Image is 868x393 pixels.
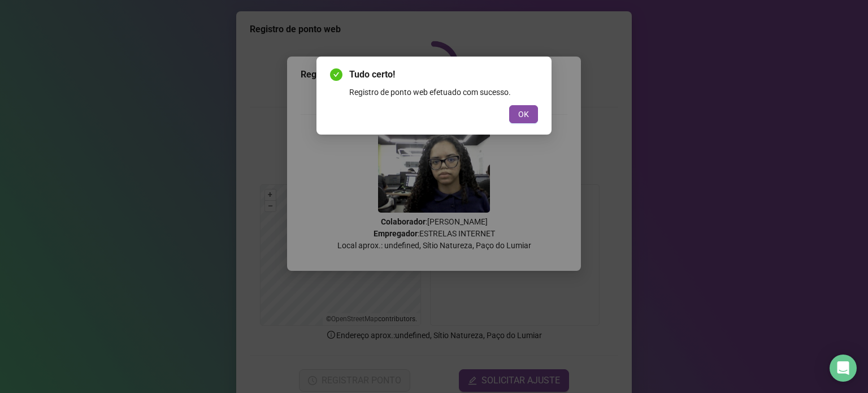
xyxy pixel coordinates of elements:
[830,355,857,382] div: Open Intercom Messenger
[349,68,538,81] span: Tudo certo!
[330,68,342,81] span: check-circle
[349,86,538,98] div: Registro de ponto web efetuado com sucesso.
[509,105,538,123] button: OK
[518,108,529,120] span: OK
